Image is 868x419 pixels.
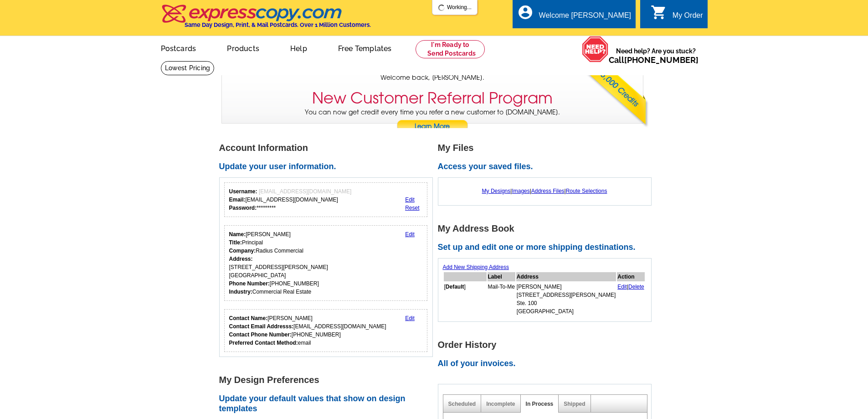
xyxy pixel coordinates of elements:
strong: Title: [229,239,242,246]
h2: Set up and edit one or more shipping destinations. [438,243,657,253]
a: Learn More [396,120,468,134]
h1: Order History [438,340,657,350]
span: Welcome back, [PERSON_NAME]. [380,73,484,83]
a: Address Files [531,188,565,194]
h2: Update your user information. [219,162,438,172]
h3: New Customer Referral Program [312,89,553,108]
a: Images [512,188,529,194]
strong: Preferred Contact Method: [229,340,298,346]
h2: Access your saved files. [438,162,657,172]
td: | [617,282,645,316]
a: Help [276,37,322,58]
div: Your personal details. [224,225,428,301]
a: Add New Shipping Address [443,264,509,270]
div: [PERSON_NAME] [EMAIL_ADDRESS][DOMAIN_NAME] [PHONE_NUMBER] email [229,314,386,347]
a: Delete [628,284,644,290]
strong: Contact Phone Number: [229,331,292,338]
div: | | | [443,182,647,200]
th: Action [617,272,645,281]
strong: Contact Name: [229,315,268,321]
a: shopping_cart My Order [651,10,703,21]
div: Who should we contact regarding order issues? [224,309,428,352]
a: Products [212,37,274,58]
th: Address [516,272,616,281]
strong: Username: [229,188,257,195]
div: [PERSON_NAME] Principal Radius Commercial [STREET_ADDRESS][PERSON_NAME] [GEOGRAPHIC_DATA] [PHONE_... [229,230,328,296]
img: loading... [438,4,445,11]
img: help [582,36,609,62]
a: Edit [617,284,627,290]
a: Shipped [564,401,585,407]
span: [EMAIL_ADDRESS][DOMAIN_NAME] [259,188,351,195]
a: [PHONE_NUMBER] [624,55,699,65]
a: Reset [405,205,419,211]
a: Same Day Design, Print, & Mail Postcards. Over 1 Million Customers. [161,11,371,28]
a: Edit [405,315,415,321]
a: Edit [405,197,415,203]
td: [PERSON_NAME] [STREET_ADDRESS][PERSON_NAME] Ste. 100 [GEOGRAPHIC_DATA] [516,282,616,316]
i: account_circle [517,4,534,21]
div: Your login information. [224,182,428,217]
a: In Process [526,401,554,407]
td: [ ] [444,282,487,316]
strong: Phone Number: [229,280,270,287]
strong: Address: [229,256,253,262]
h1: My Address Book [438,224,657,233]
a: My Designs [482,188,511,194]
strong: Password: [229,205,257,211]
h4: Same Day Design, Print, & Mail Postcards. Over 1 Million Customers. [185,21,371,28]
h2: Update your default values that show on design templates [219,394,438,414]
h1: Account Information [219,143,438,153]
td: Mail-To-Me [488,282,515,316]
a: Edit [405,231,415,238]
a: Route Selections [566,188,607,194]
a: Free Templates [324,37,406,58]
strong: Name: [229,231,246,238]
div: My Order [673,11,703,24]
th: Label [488,272,515,281]
span: Call [609,55,699,65]
strong: Company: [229,248,256,254]
span: Need help? Are you stuck? [609,47,703,65]
strong: Industry: [229,289,252,295]
a: Scheduled [448,401,476,407]
h2: All of your invoices. [438,359,657,369]
p: You can now get credit every time you refer a new customer to [DOMAIN_NAME]. [222,108,643,134]
a: Incomplete [486,401,515,407]
div: Welcome [PERSON_NAME] [539,11,631,24]
h1: My Design Preferences [219,375,438,385]
b: Default [446,284,464,290]
strong: Contact Email Addresss: [229,323,294,330]
i: shopping_cart [651,4,667,21]
strong: Email: [229,197,246,203]
a: Postcards [146,37,211,58]
h1: My Files [438,143,657,153]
